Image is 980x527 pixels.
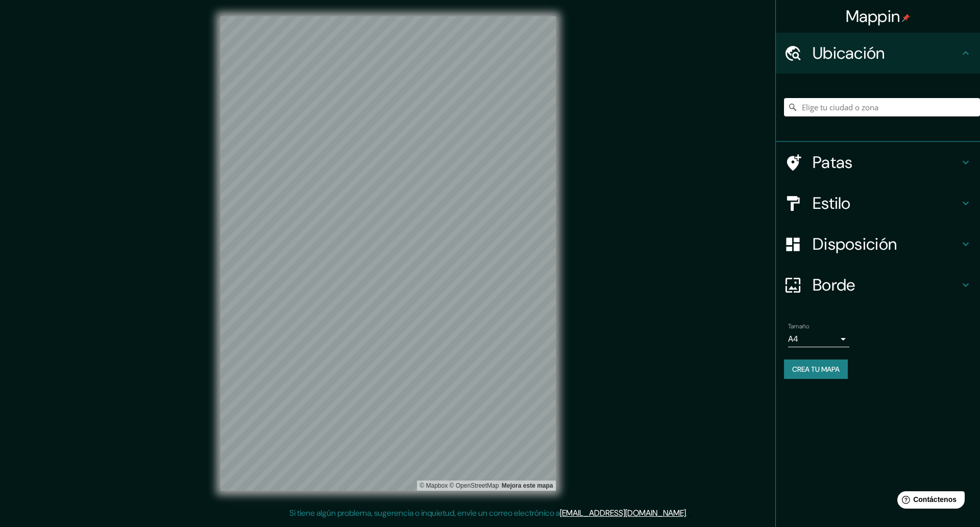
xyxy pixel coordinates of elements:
[689,507,691,518] font: .
[686,508,688,518] font: .
[788,331,849,347] div: A4
[813,152,853,173] font: Patas
[846,6,900,27] font: Mappin
[289,508,560,518] font: Si tiene algún problema, sugerencia o inquietud, envíe un correo electrónico a
[420,482,448,489] a: Mapbox
[784,98,980,116] input: Elige tu ciudad o zona
[450,482,499,489] a: Mapa de calles abierto
[889,487,969,516] iframe: Lanzador de widgets de ayuda
[813,42,885,64] font: Ubicación
[788,333,798,344] font: A4
[220,16,556,491] canvas: Mapa
[688,507,689,518] font: .
[788,322,809,330] font: Tamaño
[502,482,553,489] font: Mejora este mapa
[420,482,448,489] font: © Mapbox
[784,360,848,379] button: Crea tu mapa
[792,365,840,374] font: Crea tu mapa
[502,482,553,489] a: Comentarios sobre el mapa
[776,224,980,265] div: Disposición
[776,183,980,224] div: Estilo
[776,33,980,74] div: Ubicación
[902,14,910,22] img: pin-icon.png
[776,142,980,183] div: Patas
[560,508,686,518] a: [EMAIL_ADDRESS][DOMAIN_NAME]
[776,265,980,305] div: Borde
[813,193,851,214] font: Estilo
[450,482,499,489] font: © OpenStreetMap
[813,274,855,296] font: Borde
[813,233,897,255] font: Disposición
